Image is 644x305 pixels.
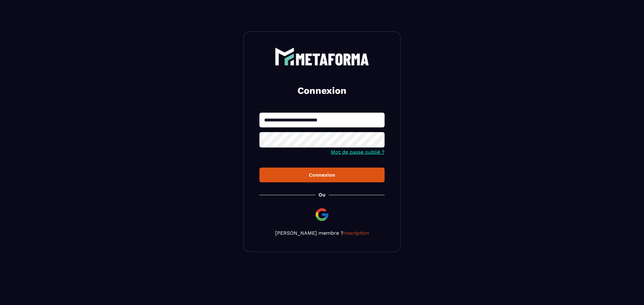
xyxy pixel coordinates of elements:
h2: Connexion [267,84,377,97]
button: Connexion [259,168,385,182]
img: logo [275,47,369,66]
a: Mot de passe oublié ? [331,149,385,155]
a: Inscription [343,230,369,236]
div: Connexion [264,172,380,178]
a: logo [259,47,385,66]
p: Ou [319,192,325,198]
img: google [314,207,330,222]
p: [PERSON_NAME] membre ? [259,230,385,236]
